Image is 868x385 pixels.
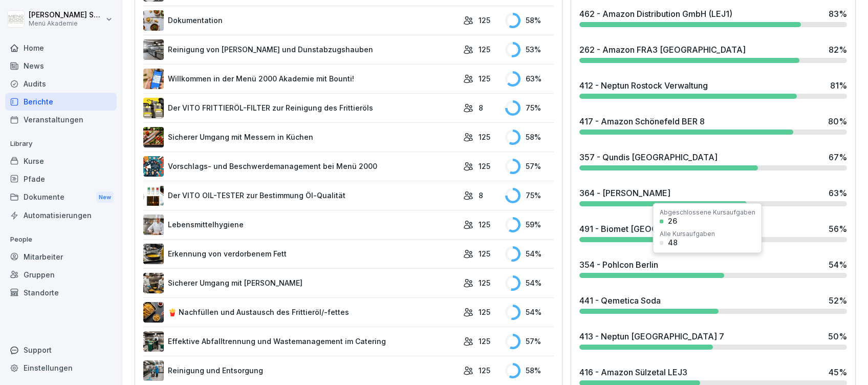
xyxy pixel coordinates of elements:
[828,330,847,343] div: 50 %
[828,115,847,127] div: 80 %
[479,15,490,26] p: 125
[143,331,164,352] img: he669w9sgyb8g06jkdrmvx6u.png
[579,330,724,343] div: 413 - Neptun [GEOGRAPHIC_DATA] 7
[5,57,117,75] a: News
[579,151,718,163] div: 357 - Qundis [GEOGRAPHIC_DATA]
[479,190,483,201] p: 8
[479,307,490,317] p: 125
[479,44,490,55] p: 125
[829,187,847,199] div: 63 %
[29,20,103,27] p: Menü Akademie
[579,79,708,92] div: 412 - Neptun Rostock Verwaltung
[575,111,851,139] a: 417 - Amazon Schönefeld BER 880%
[479,132,490,142] p: 125
[143,127,164,147] img: bnqppd732b90oy0z41dk6kj2.png
[829,259,847,271] div: 54 %
[479,73,490,84] p: 125
[143,98,458,118] a: Der VITO FRITTIERÖL-FILTER zur Reinigung des Frittieröls
[5,248,117,266] div: Mitarbeiter
[505,13,554,28] div: 58 %
[575,290,851,318] a: 441 - Qemetica Soda52%
[5,170,117,188] a: Pfade
[143,360,164,381] img: nskg7vq6i7f4obzkcl4brg5j.png
[143,244,164,264] img: vqex8dna0ap6n9z3xzcqrj3m.png
[5,206,117,224] a: Automatisierungen
[143,69,164,89] img: xh3bnih80d1pxcetv9zsuevg.png
[579,294,661,307] div: 441 - Qemetica Soda
[5,341,117,359] div: Support
[143,302,164,323] img: cuv45xaybhkpnu38aw8lcrqq.png
[579,259,658,271] div: 354 - Pohlcon Berlin
[143,98,164,118] img: lxawnajjsce9vyoprlfqagnf.png
[505,42,554,57] div: 53 %
[479,102,483,113] p: 8
[505,275,554,291] div: 54 %
[505,305,554,320] div: 54 %
[96,191,114,203] div: New
[579,223,717,235] div: 491 - Biomet [GEOGRAPHIC_DATA]
[579,8,732,20] div: 462 - Amazon Distribution GmbH (LEJ1)
[505,363,554,378] div: 58 %
[575,39,851,67] a: 262 - Amazon FRA3 [GEOGRAPHIC_DATA]82%
[829,366,847,378] div: 45 %
[143,215,164,235] img: jz0fz12u36edh1e04itkdbcq.png
[5,266,117,284] a: Gruppen
[579,366,687,378] div: 416 - Amazon Sülzetal LEJ3
[829,223,847,235] div: 56 %
[143,10,458,31] a: Dokumentation
[579,115,705,127] div: 417 - Amazon Schönefeld BER 8
[5,152,117,170] a: Kurse
[143,156,164,177] img: m8bvy8z8kneahw7tpdkl7btm.png
[575,147,851,175] a: 357 - Qundis [GEOGRAPHIC_DATA]67%
[829,44,847,56] div: 82 %
[143,215,458,235] a: Lebensmittelhygiene
[143,127,458,147] a: Sicherer Umgang mit Messern in Küchen
[579,187,670,199] div: 364 - [PERSON_NAME]
[5,111,117,129] a: Veranstaltungen
[5,188,117,207] a: DokumenteNew
[143,185,164,206] img: up30sq4qohmlf9oyka1pt50j.png
[143,69,458,89] a: Willkommen in der Menü 2000 Akademie mit Bounti!
[668,239,678,246] div: 48
[143,39,164,60] img: mfnj94a6vgl4cypi86l5ezmw.png
[830,79,847,92] div: 81 %
[829,151,847,163] div: 67 %
[575,254,851,282] a: 354 - Pohlcon Berlin54%
[505,188,554,203] div: 75 %
[575,326,851,354] a: 413 - Neptun [GEOGRAPHIC_DATA] 750%
[143,331,458,352] a: Effektive Abfalltrennung und Wastemanagement im Catering
[575,219,851,246] a: 491 - Biomet [GEOGRAPHIC_DATA]56%
[5,359,117,377] a: Einstellungen
[5,188,117,207] div: Dokumente
[143,302,458,323] a: 🍟 Nachfüllen und Austausch des Frittieröl/-fettes
[143,10,164,31] img: jg117puhp44y4en97z3zv7dk.png
[143,360,458,381] a: Reinigung und Entsorgung
[143,185,458,206] a: Der VITO OIL-TESTER zur Bestimmung Öl-Qualität
[505,159,554,174] div: 57 %
[479,219,490,230] p: 125
[575,183,851,210] a: 364 - [PERSON_NAME]63%
[143,244,458,264] a: Erkennung von verdorbenem Fett
[5,231,117,248] p: People
[479,336,490,347] p: 125
[575,75,851,103] a: 412 - Neptun Rostock Verwaltung81%
[505,71,554,87] div: 63 %
[479,161,490,172] p: 125
[5,284,117,302] a: Standorte
[5,93,117,111] a: Berichte
[660,231,715,237] div: Alle Kursaufgaben
[479,365,490,376] p: 125
[505,217,554,232] div: 59 %
[5,39,117,57] a: Home
[505,246,554,262] div: 54 %
[5,136,117,152] p: Library
[143,156,458,177] a: Vorschlags- und Beschwerdemanagement bei Menü 2000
